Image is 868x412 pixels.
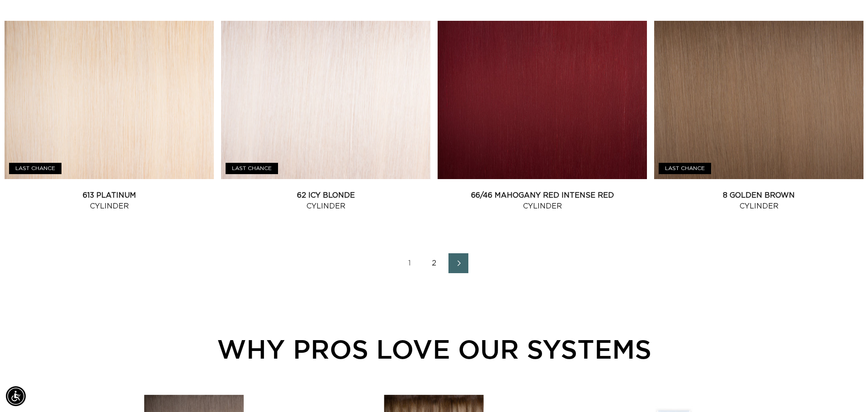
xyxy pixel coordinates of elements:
div: Accessibility Menu [6,386,26,406]
a: Page 2 [424,253,444,273]
nav: Pagination [5,253,863,273]
a: 66/46 Mahogany Red Intense Red Cylinder [438,190,647,212]
a: 613 Platinum Cylinder [5,190,214,212]
a: Next page [448,253,468,273]
a: 8 Golden Brown Cylinder [654,190,863,212]
a: 62 Icy Blonde Cylinder [221,190,430,212]
div: WHY PROS LOVE OUR SYSTEMS [54,329,814,369]
a: Page 1 [400,253,420,273]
